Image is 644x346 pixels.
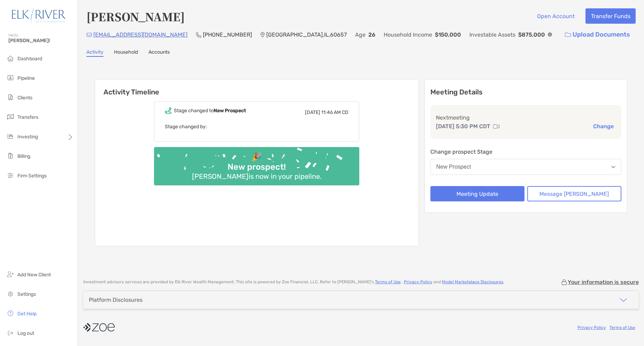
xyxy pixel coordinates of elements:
a: Privacy Policy [577,325,606,330]
span: [DATE] [305,109,320,115]
p: 26 [368,30,375,39]
p: Investable Assets [469,30,515,39]
span: Settings [17,291,36,297]
a: Household [114,49,138,57]
div: 🎉 [249,152,265,162]
p: Change prospect Stage [430,147,621,156]
a: Model Marketplace Disclosures [442,279,503,284]
p: Next meeting [436,113,616,122]
img: Info Icon [548,32,552,37]
img: icon arrow [619,296,628,304]
span: Get Help [17,311,37,317]
div: Stage changed to [174,108,246,114]
a: Privacy Policy [404,279,432,284]
a: Accounts [148,49,170,57]
p: [EMAIL_ADDRESS][DOMAIN_NAME] [93,30,187,39]
img: billing icon [6,152,15,160]
img: Phone Icon [196,32,201,38]
h6: Activity Timeline [95,79,419,96]
p: $875,000 [518,30,545,39]
span: [PERSON_NAME]! [8,38,74,44]
a: Upload Documents [560,27,635,42]
button: Meeting Update [430,186,524,201]
p: Stage changed by: [165,122,348,131]
button: Message [PERSON_NAME] [527,186,621,201]
img: firm-settings icon [6,171,15,179]
span: Transfers [17,114,38,120]
div: [PERSON_NAME] is now in your pipeline. [189,172,324,180]
p: Meeting Details [430,88,621,97]
img: pipeline icon [6,74,15,82]
img: Location Icon [260,32,265,38]
div: Platform Disclosures [89,297,143,303]
p: Investment advisory services are provided by Elk River Wealth Management . This site is powered b... [83,279,504,285]
p: [PHONE_NUMBER] [203,30,252,39]
a: Terms of Use [375,279,401,284]
span: 11:46 AM CD [321,109,348,115]
span: Dashboard [17,56,42,62]
a: Terms of Use [609,325,635,330]
span: Add New Client [17,272,51,278]
span: Investing [17,134,38,140]
img: settings icon [6,290,15,298]
p: Your information is secure [568,279,639,285]
img: get-help icon [6,309,15,317]
p: Age [355,30,366,39]
img: transfers icon [6,113,15,121]
button: Transfer Funds [585,8,636,24]
span: Firm Settings [17,173,47,179]
img: dashboard icon [6,54,15,62]
img: Event icon [165,107,171,114]
p: [DATE] 5:30 PM CDT [436,122,490,131]
h4: [PERSON_NAME] [86,8,185,24]
span: Log out [17,330,34,336]
span: Pipeline [17,75,35,81]
button: Change [591,123,616,130]
b: New Prospect [214,108,246,114]
button: Open Account [531,8,580,24]
p: $150,000 [435,30,461,39]
img: clients icon [6,93,15,101]
img: logout icon [6,329,15,337]
img: Open dropdown arrow [611,166,615,168]
img: add_new_client icon [6,270,15,278]
a: Activity [86,49,103,57]
span: Billing [17,153,30,159]
img: Zoe Logo [8,3,69,28]
p: Household Income [384,30,432,39]
img: company logo [83,320,115,335]
p: [GEOGRAPHIC_DATA] , IL , 60657 [266,30,347,39]
span: Clients [17,95,32,101]
button: New Prospect [430,159,621,175]
img: Email Icon [86,33,92,37]
img: communication type [493,124,499,129]
div: New Prospect [436,164,471,170]
img: button icon [565,32,571,37]
div: New prospect! [225,162,289,172]
img: investing icon [6,132,15,140]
